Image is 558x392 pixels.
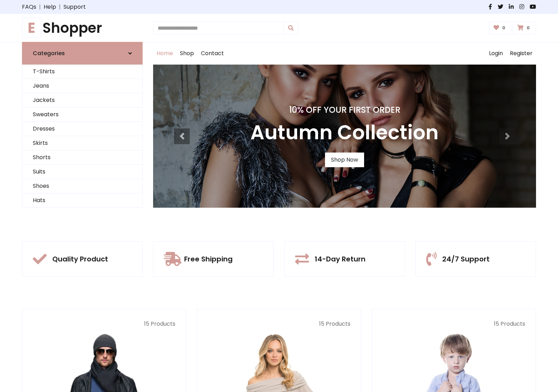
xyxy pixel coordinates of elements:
h3: Autumn Collection [250,121,439,144]
span: 0 [500,25,507,31]
h5: 24/7 Support [442,255,490,263]
a: Register [506,42,536,65]
h6: Categories [33,50,65,57]
span: 0 [525,25,531,31]
a: T-Shirts [22,65,142,79]
a: Hats [22,193,142,208]
a: Sweaters [22,108,142,122]
a: Support [63,3,86,11]
h4: 10% Off Your First Order [250,105,439,115]
a: 0 [513,21,536,35]
a: FAQs [22,3,36,11]
h1: Shopper [22,20,143,36]
a: Shorts [22,150,142,165]
span: | [36,3,44,11]
h5: 14-Day Return [315,255,365,263]
a: Contact [197,42,227,65]
span: E [22,18,41,38]
a: Jackets [22,93,142,108]
p: 15 Products [33,320,175,328]
a: Suits [22,165,142,179]
a: Shop Now [325,153,364,167]
a: Categories [22,42,143,65]
h5: Free Shipping [184,255,233,263]
a: Help [44,3,56,11]
a: Skirts [22,136,142,150]
a: Login [485,42,506,65]
a: 0 [489,21,512,35]
a: Dresses [22,122,142,136]
span: | [56,3,63,11]
a: Shop [176,42,197,65]
p: 15 Products [208,320,350,328]
h5: Quality Product [52,255,108,263]
p: 15 Products [383,320,525,328]
a: EShopper [22,20,143,36]
a: Jeans [22,79,142,93]
a: Shoes [22,179,142,193]
a: Home [153,42,176,65]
